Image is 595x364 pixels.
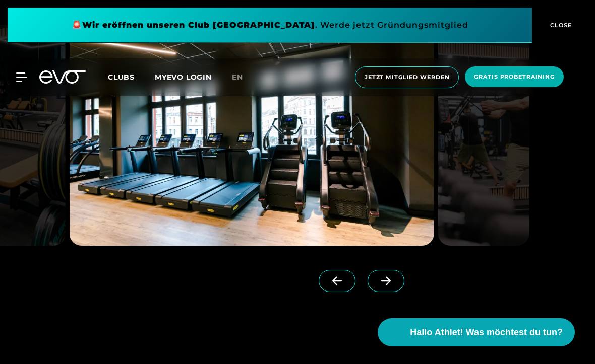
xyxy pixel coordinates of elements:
button: CLOSE [532,8,587,43]
a: en [232,71,255,83]
span: CLOSE [548,21,572,30]
span: Jetzt Mitglied werden [365,73,449,82]
span: en [232,72,243,82]
a: Clubs [108,72,155,82]
span: Gratis Probetraining [474,72,555,81]
a: Gratis Probetraining [462,66,567,88]
span: Hallo Athlet! Was möchtest du tun? [410,326,563,339]
img: evofitness [438,25,529,246]
a: Jetzt Mitglied werden [352,66,462,88]
img: evofitness [70,25,434,246]
button: Hallo Athlet! Was möchtest du tun? [378,318,575,346]
a: MYEVO LOGIN [155,72,212,82]
span: Clubs [108,72,135,82]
